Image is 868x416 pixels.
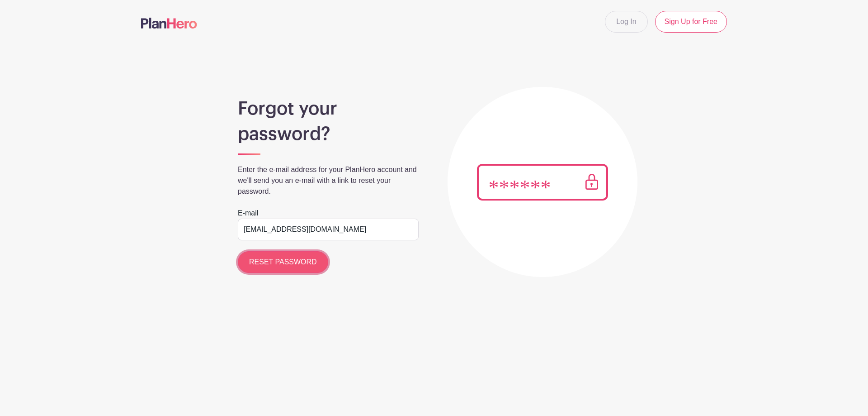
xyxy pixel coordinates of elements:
label: E-mail [238,208,258,219]
a: Sign Up for Free [655,11,727,33]
img: Pass [477,164,608,201]
p: Enter the e-mail address for your PlanHero account and we'll send you an e-mail with a link to re... [238,164,419,197]
a: Log In [605,11,647,33]
input: RESET PASSWORD [238,251,328,273]
h1: Forgot your [238,98,419,120]
h1: password? [238,123,419,145]
img: logo-507f7623f17ff9eddc593b1ce0a138ce2505c220e1c5a4e2b4648c50719b7d32.svg [141,18,197,29]
input: e.g. julie@eventco.com [238,219,419,240]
